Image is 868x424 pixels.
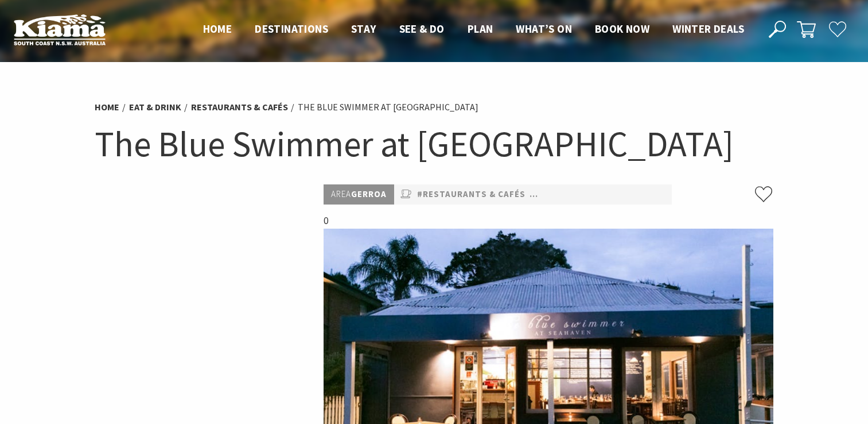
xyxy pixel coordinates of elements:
a: Stay [351,22,376,37]
a: Restaurants & Cafés [191,101,288,113]
a: Book now [595,22,649,37]
a: See & Do [399,22,445,37]
a: Winter Deals [672,22,744,37]
nav: Main Menu [192,20,756,39]
span: Home [203,22,232,36]
a: #Farmers' Markets & Local Produce [530,187,704,202]
span: Book now [595,22,649,36]
span: Stay [351,22,376,36]
span: What’s On [516,22,572,36]
span: Winter Deals [672,22,744,36]
a: Home [203,22,232,37]
span: Plan [468,22,493,36]
span: See & Do [399,22,445,36]
a: What’s On [516,22,572,37]
a: Destinations [255,22,328,37]
li: The Blue Swimmer at [GEOGRAPHIC_DATA] [298,100,478,115]
a: Plan [468,22,493,37]
h1: The Blue Swimmer at [GEOGRAPHIC_DATA] [95,121,774,167]
a: Eat & Drink [129,101,181,113]
a: #Restaurants & Cafés [417,187,526,202]
span: Destinations [255,22,328,36]
p: Gerroa [324,184,394,205]
img: Kiama Logo [14,14,106,45]
a: Home [95,101,119,113]
span: Area [331,188,351,199]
